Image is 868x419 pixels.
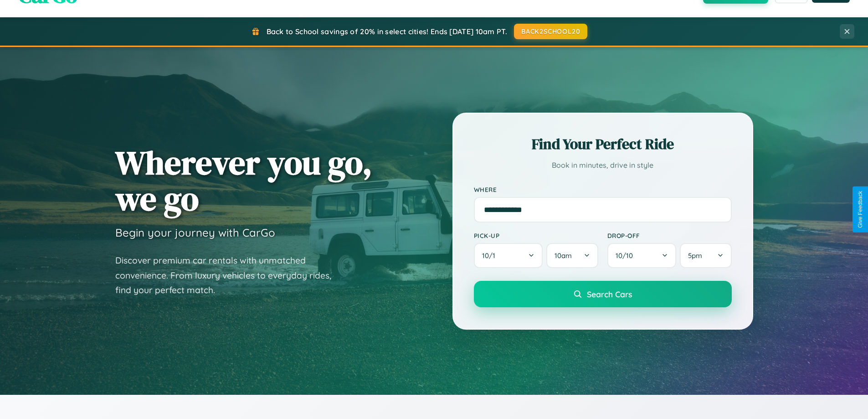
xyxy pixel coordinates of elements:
p: Discover premium car rentals with unmatched convenience. From luxury vehicles to everyday rides, ... [115,253,343,298]
label: Where [474,186,732,193]
p: Book in minutes, drive in style [474,159,732,172]
span: Search Cars [587,289,632,299]
span: 10 / 1 [482,251,500,260]
span: 10 / 10 [616,251,637,260]
h3: Begin your journey with CarGo [115,226,275,239]
span: Back to School savings of 20% in select cities! Ends [DATE] 10am PT. [267,27,507,36]
button: Search Cars [474,281,732,307]
button: 5pm [680,243,731,268]
span: 10am [555,251,572,260]
button: 10/1 [474,243,543,268]
span: 5pm [688,251,702,260]
label: Pick-up [474,232,598,239]
button: 10am [546,243,598,268]
label: Drop-off [607,232,732,239]
div: Give Feedback [857,191,863,228]
h1: Wherever you go, we go [115,145,372,217]
button: 10/10 [607,243,677,268]
button: BACK2SCHOOL20 [514,24,587,39]
h2: Find Your Perfect Ride [474,134,732,154]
